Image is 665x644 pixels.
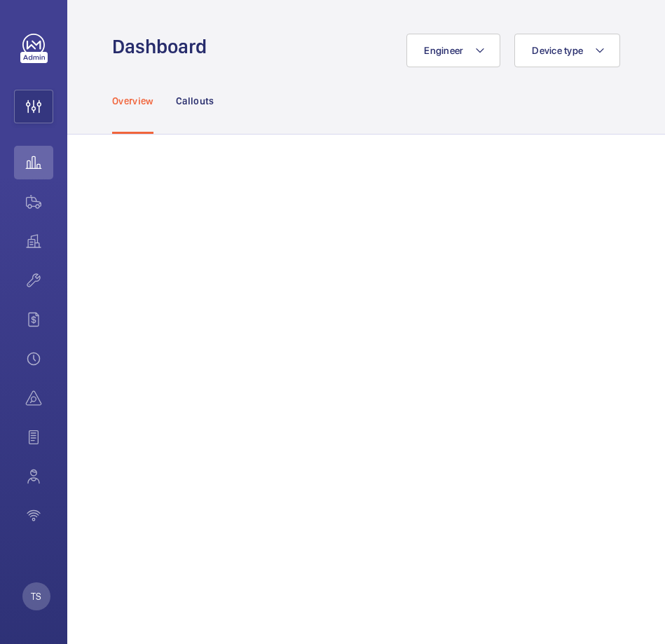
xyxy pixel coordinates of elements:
button: Engineer [406,34,500,67]
button: Device type [514,34,620,67]
p: TS [31,589,41,603]
span: Engineer [424,45,463,56]
p: Callouts [176,94,214,108]
h1: Dashboard [112,34,215,60]
span: Device type [532,45,583,56]
p: Overview [112,94,153,108]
